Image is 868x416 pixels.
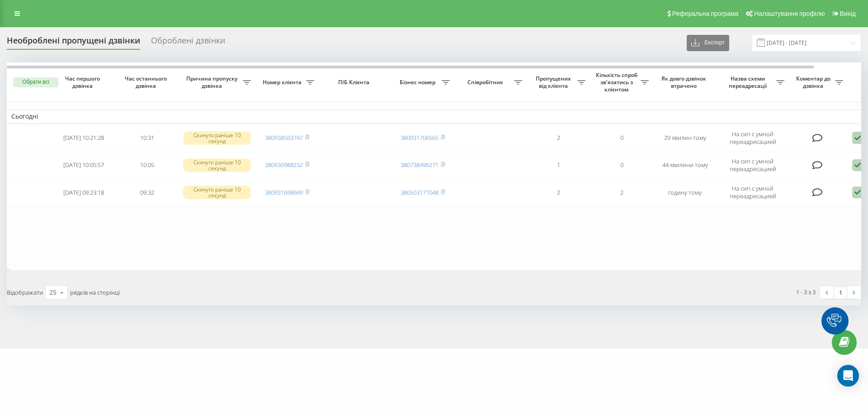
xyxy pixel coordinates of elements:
[7,36,140,50] div: Необроблені пропущені дзвінки
[531,75,577,89] span: Пропущених від клієнта
[151,36,225,50] div: Оброблені дзвінки
[265,188,303,196] a: 380931698699
[527,125,590,151] td: 2
[123,75,171,89] span: Час останнього дзвінка
[594,72,641,93] span: Кількість спроб зв'язатись з клієнтом
[590,125,653,151] td: 0
[59,75,108,89] span: Час першого дзвінка
[115,180,179,205] td: 09:32
[260,79,306,86] span: Номер клієнта
[401,188,439,196] a: 380503177048
[672,10,739,17] span: Реферальна програма
[840,10,856,17] span: Вихід
[183,75,243,89] span: Причина пропуску дзвінка
[183,131,251,145] div: Скинуто раніше 10 секунд
[52,125,115,151] td: [DATE] 10:21:28
[717,153,789,178] td: На сип с умной переадресацией
[717,125,789,151] td: На сип с умной переадресацией
[717,180,789,205] td: На сип с умной переадресацией
[687,35,729,51] button: Експорт
[401,134,439,142] a: 380931706565
[721,75,776,89] span: Назва схеми переадресації
[653,125,717,151] td: 29 хвилин тому
[653,180,717,205] td: годину тому
[590,180,653,205] td: 2
[265,134,303,142] a: 380938563747
[49,288,57,297] div: 25
[265,161,303,169] a: 380930988232
[837,365,859,387] div: Open Intercom Messenger
[52,180,115,205] td: [DATE] 09:23:18
[796,287,816,296] div: 1 - 3 з 3
[52,153,115,178] td: [DATE] 10:05:57
[590,153,653,178] td: 0
[183,158,251,172] div: Скинуто раніше 10 секунд
[115,153,179,178] td: 10:05
[183,186,251,199] div: Скинуто раніше 10 секунд
[326,79,383,86] span: ПІБ Клієнта
[754,10,825,17] span: Налаштування профілю
[13,77,58,87] button: Обрати всі
[115,125,179,151] td: 10:31
[396,79,442,86] span: Бізнес номер
[834,286,847,299] a: 1
[527,153,590,178] td: 1
[527,180,590,205] td: 2
[70,288,120,296] span: рядків на сторінці
[660,75,709,89] span: Як довго дзвінок втрачено
[459,79,514,86] span: Співробітник
[401,161,439,169] a: 380738496271
[7,288,43,296] span: Відображати
[653,153,717,178] td: 44 хвилини тому
[793,75,835,89] span: Коментар до дзвінка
